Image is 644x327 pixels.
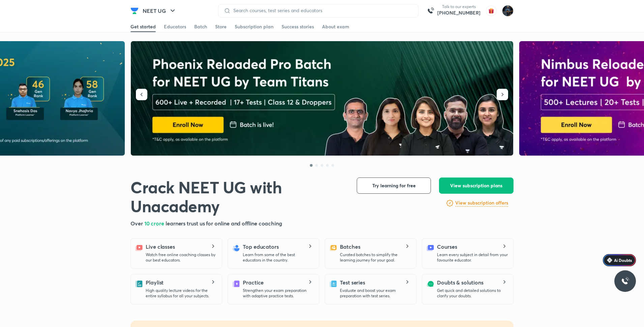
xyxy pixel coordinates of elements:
[437,9,480,16] a: [PHONE_NUMBER]
[282,21,314,32] a: Success stories
[486,5,497,16] img: avatar
[146,288,216,299] p: High quality lecture videos for the entire syllabus for all your subjects.
[235,21,273,32] a: Subscription plan
[437,4,480,9] p: Talk to our experts
[437,288,508,299] p: Get quick and detailed solutions to clarify your doubts.
[130,21,156,32] a: Get started
[437,252,508,263] p: Learn every subject in detail from your favourite educator.
[130,178,346,215] h1: Crack NEET UG with Unacademy
[146,252,216,263] p: Watch free online coaching classes by our best educators.
[424,4,437,18] img: call-us
[194,23,207,30] div: Batch
[340,243,360,251] h5: Batches
[614,257,632,263] span: Ai Doubts
[455,199,508,207] h6: View subscription offers
[215,21,227,32] a: Store
[357,178,431,194] button: Try learning for free
[322,23,349,30] div: About exam
[243,243,279,251] h5: Top educators
[235,23,273,30] div: Subscription plan
[372,182,416,189] span: Try learning for free
[243,288,314,299] p: Strengthen your exam preparation with adaptive practice tests.
[164,23,186,30] div: Educators
[455,199,508,207] a: View subscription offers
[340,288,411,299] p: Evaluate and boost your exam preparation with test series.
[215,23,227,30] div: Store
[437,243,457,251] h5: Courses
[146,278,164,287] h5: Playlist
[130,7,139,15] img: Company Logo
[450,182,502,189] span: View subscription plans
[603,254,636,266] a: Ai Doubts
[243,278,264,287] h5: Practice
[607,257,612,263] img: Icon
[166,220,282,227] span: learners trust us for online and offline coaching
[194,21,207,32] a: Batch
[130,23,156,30] div: Get started
[231,8,413,13] input: Search courses, test series and educators
[144,220,166,227] span: 10 crore
[502,5,514,17] img: Purnima Sharma
[340,252,411,263] p: Curated batches to simplify the learning journey for your goal.
[130,220,144,227] span: Over
[621,277,629,285] img: ttu
[437,278,484,287] h5: Doubts & solutions
[439,178,514,194] button: View subscription plans
[164,21,186,32] a: Educators
[282,23,314,30] div: Success stories
[340,278,365,287] h5: Test series
[322,21,349,32] a: About exam
[139,4,181,18] button: NEET UG
[243,252,314,263] p: Learn from some of the best educators in the country.
[146,243,175,251] h5: Live classes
